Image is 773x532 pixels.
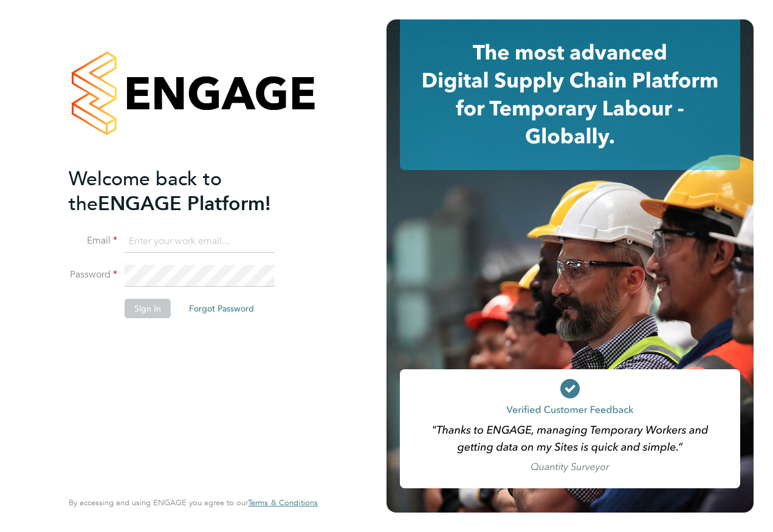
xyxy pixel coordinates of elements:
span: Welcome back to the [69,167,222,216]
label: Password [69,268,117,281]
span: Terms & Conditions [248,497,318,508]
a: Terms & Conditions [248,498,318,508]
span: By accessing and using ENGAGE you agree to our [69,497,318,508]
label: Email [69,234,117,247]
input: Enter your work email... [125,231,275,253]
h2: ENGAGE Platform! [69,166,306,216]
button: Forgot Password [179,299,264,318]
button: Sign In [125,299,171,318]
